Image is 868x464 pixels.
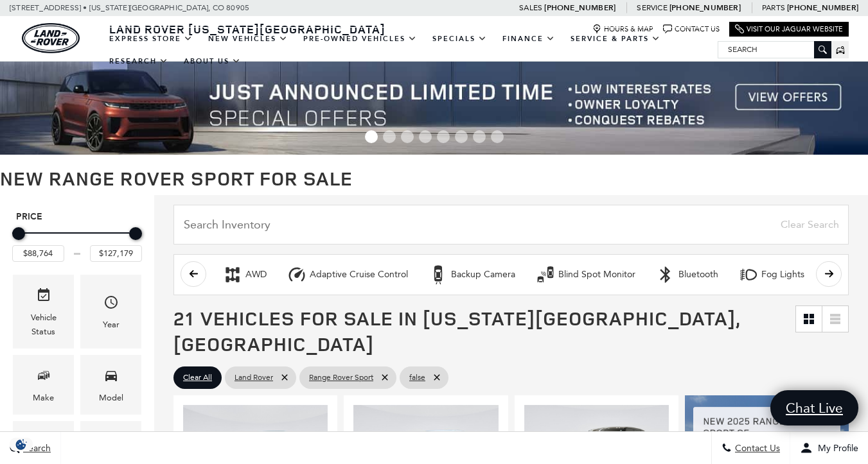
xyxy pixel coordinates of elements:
[563,28,668,50] a: Service & Parts
[816,261,842,287] button: scroll right
[33,391,54,405] div: Make
[813,443,858,454] span: My Profile
[223,265,242,284] div: AWD
[173,305,740,357] span: 21 Vehicles for Sale in [US_STATE][GEOGRAPHIC_DATA], [GEOGRAPHIC_DATA]
[200,28,296,50] a: New Vehicles
[90,245,142,262] input: Maximum
[735,24,843,34] a: Visit Our Jaguar Website
[779,399,849,417] span: Chat Live
[183,370,212,386] span: Clear All
[787,3,858,13] a: [PHONE_NUMBER]
[99,391,123,405] div: Model
[437,130,450,143] span: Go to slide 5
[129,227,142,240] div: Maximum Price
[421,261,522,288] button: Backup CameraBackup Camera
[491,130,504,143] span: Go to slide 8
[544,3,616,13] a: [PHONE_NUMBER]
[592,24,653,34] a: Hours & Map
[36,365,51,391] span: Make
[36,284,51,311] span: Vehicle
[637,3,667,12] span: Service
[770,390,858,425] a: Chat Live
[762,3,785,12] span: Parts
[109,21,385,37] span: Land Rover [US_STATE][GEOGRAPHIC_DATA]
[103,365,119,391] span: Model
[558,269,635,280] div: Blind Spot Monitor
[103,318,120,332] div: Year
[181,261,206,287] button: scroll left
[495,28,563,50] a: Finance
[102,28,200,50] a: EXPRESS STORE
[401,130,414,143] span: Go to slide 3
[473,130,486,143] span: Go to slide 7
[22,311,64,339] div: Vehicle Status
[102,50,176,73] a: Research
[732,443,780,454] span: Contact Us
[365,130,378,143] span: Go to slide 1
[287,265,306,284] div: Adaptive Cruise Control
[790,432,868,464] button: Open user profile menu
[529,261,642,288] button: Blind Spot MonitorBlind Spot Monitor
[102,28,718,73] nav: Main Navigation
[13,275,74,348] div: VehicleVehicle Status
[383,130,396,143] span: Go to slide 2
[761,269,804,280] div: Fog Lights
[669,3,741,13] a: [PHONE_NUMBER]
[12,245,64,262] input: Minimum
[80,355,141,415] div: ModelModel
[6,438,36,451] img: Opt-Out Icon
[656,265,675,284] div: Bluetooth
[419,130,432,143] span: Go to slide 4
[16,211,138,223] h5: Price
[173,205,849,245] input: Search Inventory
[245,269,267,280] div: AWD
[216,261,274,288] button: AWDAWD
[280,261,415,288] button: Adaptive Cruise ControlAdaptive Cruise Control
[309,370,373,386] span: Range Rover Sport
[455,130,468,143] span: Go to slide 6
[103,291,119,318] span: Year
[451,269,515,280] div: Backup Camera
[718,42,831,57] input: Search
[80,275,141,348] div: YearYear
[176,50,249,73] a: About Us
[663,24,720,34] a: Contact Us
[22,23,80,53] a: land-rover
[6,438,36,451] section: Click to Open Cookie Consent Modal
[296,28,425,50] a: Pre-Owned Vehicles
[22,23,80,53] img: Land Rover
[739,265,758,284] div: Fog Lights
[13,355,74,415] div: MakeMake
[678,269,718,280] div: Bluetooth
[102,21,393,37] a: Land Rover [US_STATE][GEOGRAPHIC_DATA]
[519,3,542,12] span: Sales
[536,265,555,284] div: Blind Spot Monitor
[409,370,425,386] span: false
[732,261,811,288] button: Fog LightsFog Lights
[12,227,25,240] div: Minimum Price
[429,265,448,284] div: Backup Camera
[10,3,249,12] a: [STREET_ADDRESS] • [US_STATE][GEOGRAPHIC_DATA], CO 80905
[649,261,725,288] button: BluetoothBluetooth
[425,28,495,50] a: Specials
[12,223,142,262] div: Price
[310,269,408,280] div: Adaptive Cruise Control
[235,370,273,386] span: Land Rover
